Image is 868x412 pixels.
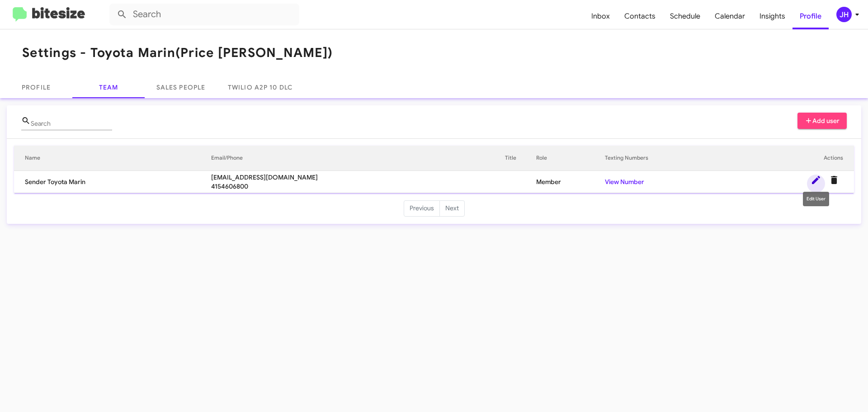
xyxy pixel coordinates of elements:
[803,192,829,206] div: Edit User
[211,146,505,171] th: Email/Phone
[663,3,708,29] a: Schedule
[109,4,299,25] input: Search
[829,7,858,22] button: JH
[793,3,829,29] a: Profile
[175,45,333,61] span: (Price [PERSON_NAME])
[14,171,211,193] td: Sender Toyota Marin
[752,3,793,29] a: Insights
[724,146,854,171] th: Actions
[836,7,852,22] div: JH
[72,76,145,98] a: Team
[536,171,605,193] td: Member
[145,76,217,98] a: Sales People
[605,146,725,171] th: Texting Numbers
[211,182,505,191] span: 4154606800
[825,171,843,189] button: Delete User
[805,113,840,129] span: Add user
[14,146,211,171] th: Name
[31,120,112,128] input: Name or Email
[617,3,663,29] a: Contacts
[536,146,605,171] th: Role
[605,178,644,186] a: View Number
[797,113,847,129] button: Add user
[211,173,505,182] span: [EMAIL_ADDRESS][DOMAIN_NAME]
[584,3,617,29] a: Inbox
[22,46,333,60] h1: Settings - Toyota Marin
[708,3,752,29] a: Calendar
[217,76,303,98] a: Twilio A2P 10 DLC
[505,146,536,171] th: Title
